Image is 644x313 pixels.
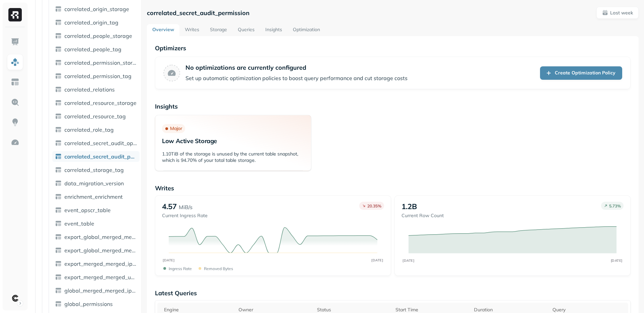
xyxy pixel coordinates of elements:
[55,33,62,39] img: table
[162,137,304,145] p: Low Active Storage
[402,258,414,262] tspan: [DATE]
[52,165,140,175] a: correlated_storage_tag
[52,71,140,81] a: correlated_permission_tag
[232,24,260,36] a: Queries
[52,84,140,95] a: correlated_relations
[64,260,137,267] span: export_merged_merged_ip_details
[64,86,115,93] span: correlated_relations
[55,207,62,213] img: table
[55,140,62,146] img: table
[552,307,626,313] div: Query
[52,205,140,215] a: event_opscr_table
[64,193,123,200] span: enrichment_enrichment
[55,100,62,106] img: table
[52,17,140,28] a: correlated_origin_tag
[11,38,19,46] img: Dashboard
[55,113,62,120] img: table
[205,24,232,36] a: Storage
[11,58,19,66] img: Assets
[52,258,140,269] a: export_merged_merged_ip_details
[155,44,631,52] p: Optimizers
[52,57,140,68] a: correlated_permission_storage
[11,138,19,147] img: Optimization
[596,7,639,19] button: Last week
[55,180,62,187] img: table
[64,234,137,240] span: export_global_merged_merged_ip_details
[55,287,62,294] img: table
[52,138,140,148] a: correlated_secret_audit_opscr_datatypes
[52,191,140,202] a: enrichment_enrichment
[52,44,140,55] a: correlated_people_tag
[611,258,623,262] tspan: [DATE]
[238,307,312,313] div: Owner
[52,218,140,229] a: event_table
[64,6,129,12] span: correlated_origin_storage
[372,258,383,262] tspan: [DATE]
[610,10,633,16] p: Last week
[52,245,140,256] a: export_global_merged_merged_permission
[163,258,175,262] tspan: [DATE]
[64,140,137,146] span: correlated_secret_audit_opscr_datatypes
[185,74,408,82] p: Set up automatic optimization policies to boost query performance and cut storage costs
[64,100,137,106] span: correlated_resource_storage
[147,24,179,36] a: Overview
[52,30,140,41] a: correlated_people_storage
[609,203,621,208] p: 5.73 %
[155,184,631,192] p: Writes
[64,126,114,133] span: correlated_role_tag
[64,247,137,254] span: export_global_merged_merged_permission
[52,98,140,108] a: correlated_resource_storage
[64,220,94,227] span: event_table
[64,59,137,66] span: correlated_permission_storage
[204,266,233,271] p: Removed bytes
[155,289,631,297] p: Latest Queries
[64,113,126,120] span: correlated_resource_tag
[55,59,62,66] img: table
[55,247,62,254] img: table
[52,124,140,135] a: correlated_role_tag
[162,151,304,164] p: 1.10TiB of the storage is unused by the current table snapshot, which is 94.70% of your total tab...
[179,24,205,36] a: Writes
[52,111,140,122] a: correlated_resource_tag
[11,78,19,86] img: Asset Explorer
[55,46,62,53] img: table
[260,24,287,36] a: Insights
[55,19,62,26] img: table
[155,103,631,110] p: Insights
[55,301,62,307] img: table
[169,266,192,271] p: Ingress Rate
[164,307,233,313] div: Engine
[64,287,137,294] span: global_merged_merged_ip_details
[55,126,62,133] img: table
[52,272,140,283] a: export_merged_merged_used_permission
[147,9,250,17] p: correlated_secret_audit_permission
[52,178,140,189] a: data_migration_version
[474,307,547,313] div: Duration
[367,203,381,208] p: 20.35 %
[64,153,137,160] span: correlated_secret_audit_permission
[11,98,19,107] img: Query Explorer
[55,86,62,93] img: table
[55,73,62,79] img: table
[395,307,469,313] div: Start Time
[185,64,408,71] p: No optimizations are currently configured
[52,299,140,309] a: global_permissions
[55,193,62,200] img: table
[11,118,19,127] img: Insights
[52,151,140,162] a: correlated_secret_audit_permission
[179,203,193,211] p: MiB/s
[287,24,325,36] a: Optimization
[55,6,62,12] img: table
[401,212,444,219] p: Current Row Count
[170,125,182,132] p: Major
[162,202,177,211] p: 4.57
[55,153,62,160] img: table
[55,220,62,227] img: table
[162,212,208,219] p: Current Ingress Rate
[401,202,417,211] p: 1.2B
[55,274,62,280] img: table
[64,301,113,307] span: global_permissions
[55,234,62,240] img: table
[8,8,22,21] img: Ryft
[540,66,622,80] a: Create Optimization Policy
